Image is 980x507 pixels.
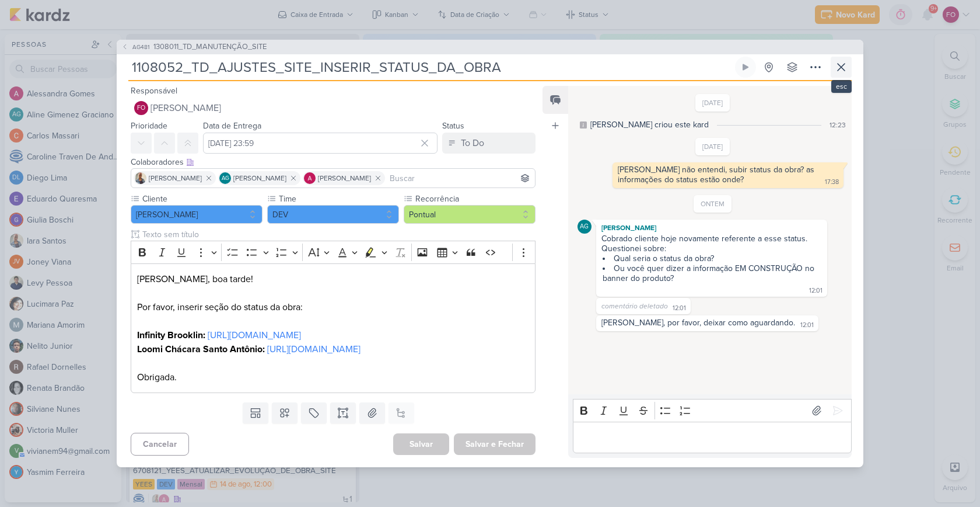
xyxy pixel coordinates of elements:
div: [PERSON_NAME] não entendi, subir status da obra? as informações do status estão onde? [618,165,817,185]
div: 17:38 [825,178,839,187]
div: Fabio Oliveira [134,101,148,115]
a: [URL][DOMAIN_NAME] [267,343,360,355]
div: Cobrado cliente hoje novamente referente a esse status. Questionei sobre: [601,234,822,254]
button: [PERSON_NAME] [131,205,262,224]
li: Qual seria o status da obra? [603,254,822,263]
button: DEV [267,205,399,224]
strong: Loomi Chácara Santo Antônio: [137,343,265,355]
button: FO [PERSON_NAME] [131,98,535,119]
input: Texto sem título [140,228,535,241]
input: Buscar [387,171,533,185]
span: AG481 [131,43,151,51]
button: To Do [442,133,535,154]
input: Select a date [203,133,437,154]
span: comentário deletado [601,302,668,310]
button: AG481 1308011_TD_MANUTENÇÃO_SITE [121,41,267,53]
p: FO [137,105,145,112]
div: [PERSON_NAME], por favor, deixar como aguardando. [601,318,795,328]
img: Iara Santos [135,172,146,184]
div: Aline Gimenez Graciano [219,172,231,184]
div: Editor toolbar [573,399,852,422]
div: 12:23 [829,120,846,130]
button: Cancelar [131,433,189,456]
button: Pontual [404,205,535,224]
p: [PERSON_NAME], boa tarde! Por favor, inserir seção do status da obra: [137,272,529,314]
strong: Infinity Brooklin: [137,329,205,341]
span: 1308011_TD_MANUTENÇÃO_SITE [153,41,267,53]
p: AG [580,224,589,230]
div: Editor toolbar [131,241,535,263]
div: Aline Gimenez Graciano [577,220,591,234]
p: Obrigada. [137,356,529,384]
div: Editor editing area: main [131,263,535,394]
label: Prioridade [131,121,167,131]
label: Time [278,193,399,205]
div: To Do [461,136,484,150]
div: Editor editing area: main [573,422,852,454]
label: Recorrência [414,193,535,205]
img: Alessandra Gomes [304,172,316,184]
label: Responsável [131,86,177,96]
div: Colaboradores [131,156,535,168]
div: 12:01 [800,321,814,330]
span: [PERSON_NAME] [149,173,202,183]
div: 12:01 [673,304,686,313]
div: [PERSON_NAME] [598,222,825,234]
span: [PERSON_NAME] [233,173,286,183]
div: [PERSON_NAME] criou este kard [590,119,709,131]
li: Ou você quer dizer a informação EM CONSTRUÇÃO no banner do produto? [603,263,822,283]
div: Ligar relógio [741,62,750,72]
div: esc [831,80,852,93]
span: [PERSON_NAME] [318,173,371,183]
label: Cliente [141,193,262,205]
span: [PERSON_NAME] [150,101,221,115]
label: Data de Entrega [203,121,261,131]
a: [URL][DOMAIN_NAME] [208,329,301,341]
input: Kard Sem Título [128,57,733,78]
label: Status [442,121,464,131]
p: AG [222,176,229,182]
div: 12:01 [809,286,822,296]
